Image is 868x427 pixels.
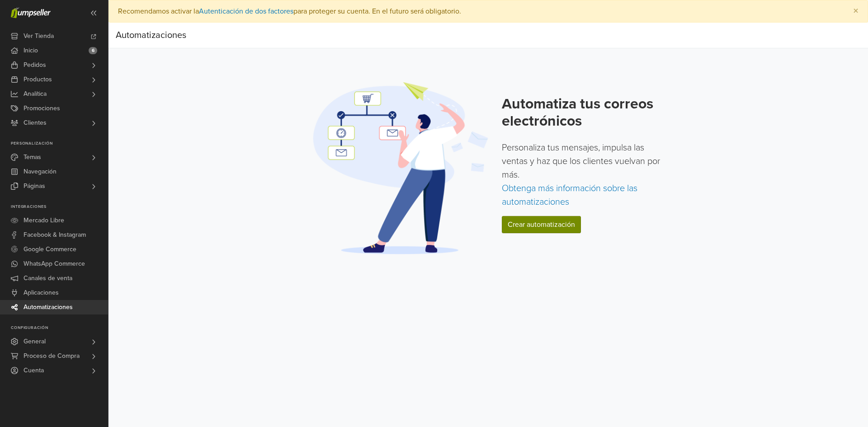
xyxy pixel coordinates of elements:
[116,26,186,44] div: Automatizaciones
[502,141,667,209] p: Personaliza tus mensajes, impulsa las ventas y haz que los clientes vuelvan por más.
[853,5,859,18] span: ×
[24,58,46,72] span: Pedidos
[24,29,54,43] span: Ver Tienda
[24,150,41,164] span: Temas
[24,213,64,228] span: Mercado Libre
[24,271,72,286] span: Canales de venta
[24,300,73,314] span: Automatizaciones
[502,95,667,130] h2: Automatiza tus correos electrónicos
[24,363,44,378] span: Cuenta
[24,242,76,257] span: Google Commerce
[24,72,52,87] span: Productos
[24,334,46,349] span: General
[24,87,47,101] span: Analítica
[11,325,108,331] p: Configuración
[24,349,80,363] span: Proceso de Compra
[24,179,45,193] span: Páginas
[844,0,868,22] button: Close
[24,228,86,242] span: Facebook & Instagram
[24,43,38,58] span: Inicio
[310,81,491,255] img: Automation
[24,116,47,130] span: Clientes
[24,101,60,116] span: Promociones
[502,216,581,233] a: Crear automatización
[89,47,97,54] span: 6
[24,257,85,271] span: WhatsApp Commerce
[24,164,57,179] span: Navegación
[502,183,637,207] a: Obtenga más información sobre las automatizaciones
[199,7,293,16] a: Autenticación de dos factores
[11,141,108,146] p: Personalización
[24,286,59,300] span: Aplicaciones
[11,204,108,210] p: Integraciones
